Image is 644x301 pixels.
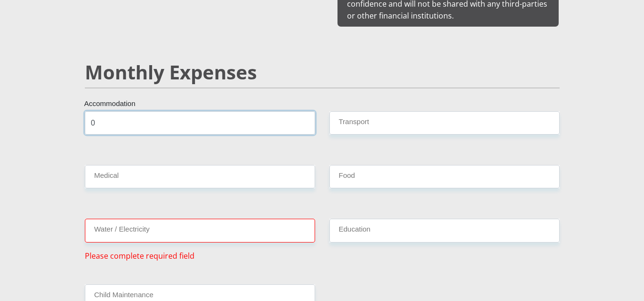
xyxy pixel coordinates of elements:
input: Expenses - Transport [329,111,560,135]
input: Expenses - Food [329,165,560,188]
input: Expenses - Accommodation [85,111,315,135]
input: Expenses - Medical [85,165,315,188]
span: Please complete required field [85,250,194,262]
input: Expenses - Water/Electricity [85,219,315,242]
input: Expenses - Education [329,219,560,242]
h2: Monthly Expenses [85,61,560,84]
